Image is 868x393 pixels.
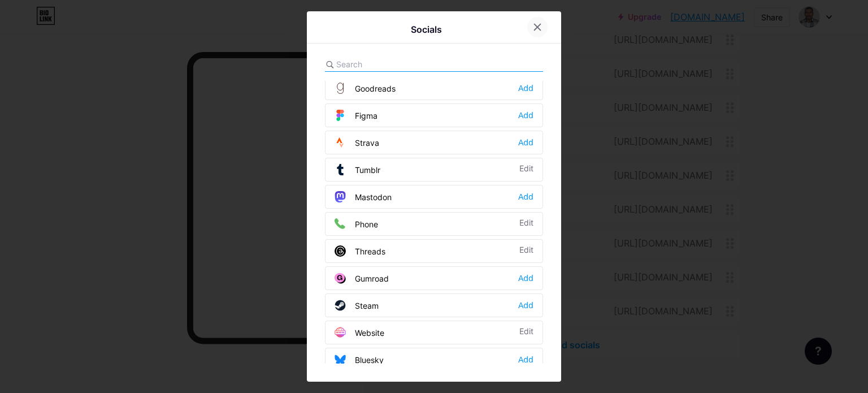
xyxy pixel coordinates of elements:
[411,23,442,36] div: Socials
[519,164,533,175] div: Edit
[335,110,377,121] div: Figma
[335,273,389,284] div: Gumroad
[518,354,533,365] div: Add
[518,83,533,94] div: Add
[335,191,392,202] div: Mastodon
[335,327,384,338] div: Website
[335,300,379,311] div: Steam
[335,354,384,365] div: Bluesky
[336,58,461,70] input: Search
[519,245,533,257] div: Edit
[519,218,533,230] div: Edit
[335,83,396,94] div: Goodreads
[518,110,533,121] div: Add
[518,273,533,284] div: Add
[518,191,533,202] div: Add
[335,218,378,230] div: Phone
[518,137,533,148] div: Add
[518,300,533,311] div: Add
[519,327,533,338] div: Edit
[335,245,385,257] div: Threads
[335,137,379,148] div: Strava
[335,164,380,175] div: Tumblr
